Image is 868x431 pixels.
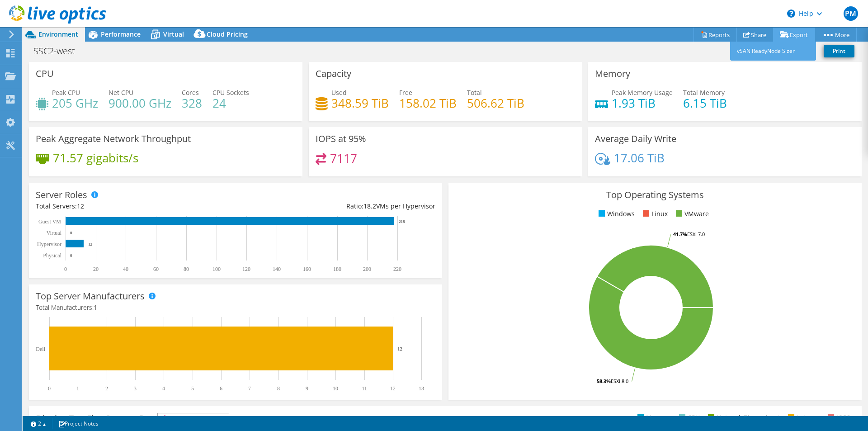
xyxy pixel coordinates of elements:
text: 2 [105,385,108,392]
span: IOPS [158,413,229,424]
tspan: 58.3% [597,378,611,384]
text: 10 [333,385,338,392]
text: 0 [64,266,67,272]
li: Windows [596,209,635,219]
span: 1 [94,303,97,312]
h3: Capacity [316,69,351,79]
h4: 158.02 TiB [399,98,457,108]
text: 9 [306,385,308,392]
h4: 506.62 TiB [467,98,524,108]
text: 60 [153,266,159,272]
tspan: ESXi 7.0 [687,231,705,237]
text: 0 [70,231,72,235]
text: 12 [88,242,92,246]
text: 12 [390,385,396,392]
span: 18.2 [363,202,376,210]
h3: CPU [36,69,54,79]
span: Used [331,88,347,97]
span: Cloud Pricing [207,30,248,38]
div: Ratio: VMs per Hypervisor [236,201,435,211]
text: 5 [191,385,194,392]
h1: SSC2-west [29,46,89,56]
text: 218 [399,219,405,224]
span: Environment [38,30,78,38]
h4: 17.06 TiB [614,153,665,163]
a: Export [773,28,815,42]
h3: IOPS at 95% [316,134,366,144]
text: 180 [333,266,341,272]
span: PM [844,6,858,21]
span: 12 [77,202,84,210]
text: Dell [36,346,45,352]
text: 40 [123,266,128,272]
svg: \n [787,9,795,18]
h4: Total Manufacturers: [36,303,435,313]
h4: 24 [212,98,249,108]
text: 140 [273,266,281,272]
text: 13 [419,385,424,392]
li: CPU [677,413,700,423]
text: 12 [397,346,402,351]
h4: 900.00 GHz [108,98,171,108]
h3: Top Server Manufacturers [36,291,145,301]
tspan: 41.7% [673,231,687,237]
a: vSAN ReadyNode Sizer [730,42,816,61]
text: 100 [212,266,221,272]
span: Virtual [163,30,184,38]
text: 120 [242,266,250,272]
a: More [815,28,857,42]
text: 20 [93,266,99,272]
a: Print [824,45,854,57]
h4: 328 [182,98,202,108]
div: Total Servers: [36,201,236,211]
span: Total [467,88,482,97]
text: Physical [43,252,61,259]
text: 4 [162,385,165,392]
h4: 205 GHz [52,98,98,108]
text: 8 [277,385,280,392]
a: 2 [24,418,52,429]
h3: Server Roles [36,190,87,200]
h4: 6.15 TiB [683,98,727,108]
span: CPU Sockets [212,88,249,97]
a: Reports [693,28,737,42]
li: Memory [635,413,671,423]
text: 6 [220,385,222,392]
text: 220 [393,266,401,272]
text: Virtual [47,230,62,236]
text: 11 [362,385,367,392]
li: Latency [786,413,820,423]
text: 80 [184,266,189,272]
li: IOPS [826,413,850,423]
text: 160 [303,266,311,272]
li: VMware [674,209,709,219]
span: Total Memory [683,88,725,97]
tspan: ESXi 8.0 [611,378,628,384]
h3: Top Operating Systems [455,190,855,200]
text: 3 [134,385,137,392]
text: Guest VM [38,218,61,225]
span: Free [399,88,412,97]
text: Hypervisor [37,241,61,247]
span: Cores [182,88,199,97]
h4: 348.59 TiB [331,98,389,108]
h3: Peak Aggregate Network Throughput [36,134,191,144]
h4: 1.93 TiB [612,98,673,108]
li: Linux [641,209,668,219]
text: 0 [70,253,72,258]
span: Performance [101,30,141,38]
span: Net CPU [108,88,133,97]
h3: Average Daily Write [595,134,676,144]
span: Peak CPU [52,88,80,97]
a: Share [736,28,774,42]
li: Network Throughput [706,413,780,423]
text: 0 [48,385,51,392]
text: 1 [76,385,79,392]
span: Peak Memory Usage [612,88,673,97]
text: 200 [363,266,371,272]
h3: Memory [595,69,630,79]
a: Project Notes [52,418,105,429]
text: 7 [248,385,251,392]
h4: 71.57 gigabits/s [53,153,138,163]
h4: 7117 [330,153,357,163]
